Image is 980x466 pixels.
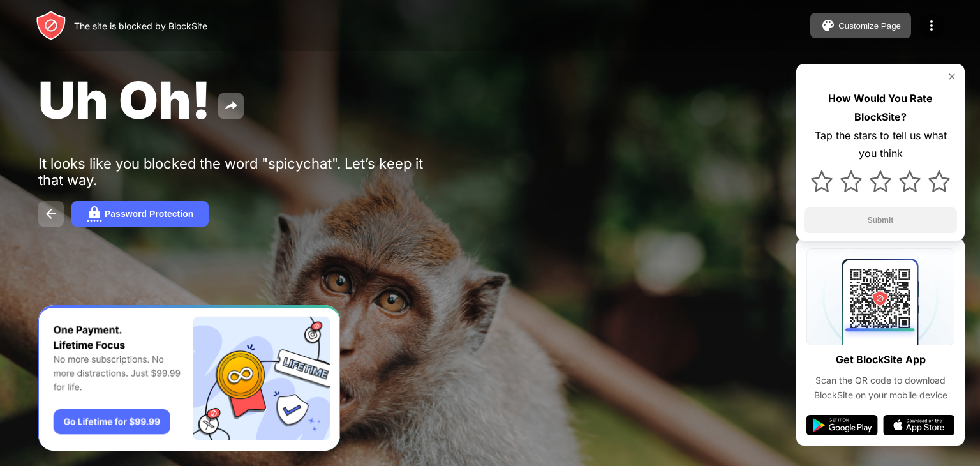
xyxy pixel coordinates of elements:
img: password.svg [87,206,102,222]
img: qrcode.svg [806,248,954,345]
div: Tap the stars to tell us what you think [804,126,957,163]
img: star.svg [870,170,891,192]
img: app-store.svg [883,415,954,435]
div: Get BlockSite App [836,350,926,369]
img: header-logo.svg [36,10,66,41]
img: star.svg [840,170,862,192]
div: Customize Page [838,21,901,31]
div: How Would You Rate BlockSite? [804,89,957,126]
button: Customize Page [810,13,911,38]
button: Submit [804,207,957,233]
img: star.svg [928,170,950,192]
img: share.svg [223,98,239,114]
div: It looks like you blocked the word "spicychat". Let’s keep it that way. [38,155,433,188]
img: menu-icon.svg [924,18,939,33]
img: back.svg [43,206,59,222]
img: google-play.svg [806,415,878,435]
img: star.svg [811,170,833,192]
span: Uh Oh! [38,69,211,131]
img: rate-us-close.svg [947,71,957,82]
div: Password Protection [105,209,193,219]
iframe: Banner [38,305,340,451]
img: pallet.svg [820,18,836,33]
button: Password Protection [71,201,209,227]
img: star.svg [899,170,921,192]
div: Scan the QR code to download BlockSite on your mobile device [806,373,954,402]
div: The site is blocked by BlockSite [74,20,207,31]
